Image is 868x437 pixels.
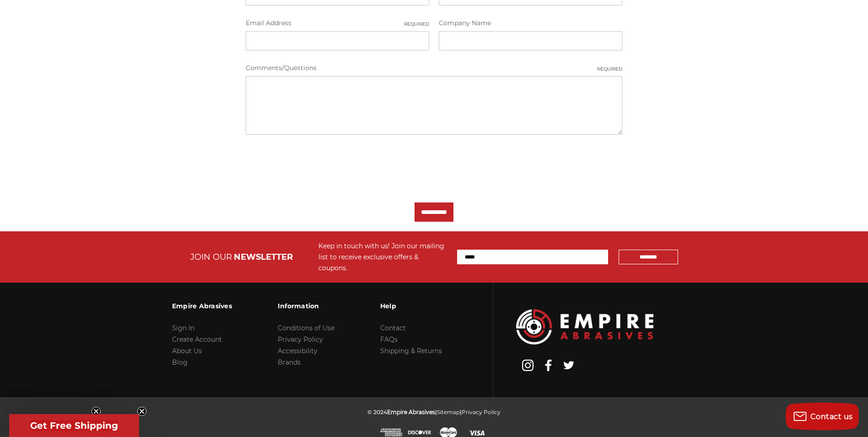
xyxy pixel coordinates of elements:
[246,18,429,28] label: Email Address
[437,409,460,415] a: Sitemap
[387,409,435,415] span: Empire Abrasives
[462,409,501,415] a: Privacy Policy
[172,358,188,366] a: Blog
[380,335,398,344] a: FAQs
[30,420,118,431] span: Get Free Shipping
[92,407,101,416] button: Close teaser
[380,296,442,316] h3: Help
[597,66,622,72] small: Required
[234,252,293,262] span: NEWSLETTER
[367,406,501,418] p: © 2024 | |
[278,347,318,355] a: Accessibility
[9,414,139,437] div: Get Free ShippingClose teaser
[810,412,853,421] span: Contact us
[172,335,222,344] a: Create Account
[278,335,323,344] a: Privacy Policy
[190,252,232,262] span: JOIN OUR
[246,63,623,73] label: Comments/Questions
[172,324,194,332] a: Sign In
[137,407,146,416] button: Close teaser
[246,147,385,183] iframe: reCAPTCHA
[404,21,429,27] small: Required
[278,358,301,366] a: Brands
[380,347,442,355] a: Shipping & Returns
[786,403,859,430] button: Contact us
[172,347,202,355] a: About Us
[380,324,406,332] a: Contact
[278,324,334,332] a: Conditions of Use
[439,18,622,28] label: Company Name
[172,296,232,316] h3: Empire Abrasives
[516,309,653,344] img: Empire Abrasives Logo Image
[278,296,334,316] h3: Information
[318,240,448,273] div: Keep in touch with us! Join our mailing list to receive exclusive offers & coupons.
